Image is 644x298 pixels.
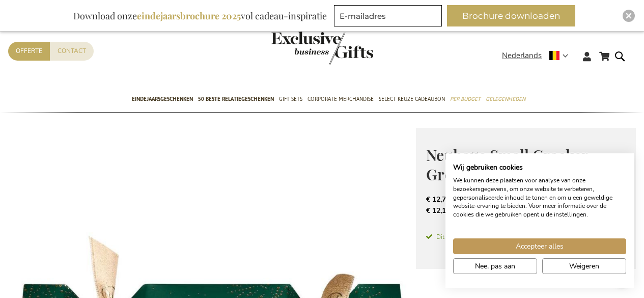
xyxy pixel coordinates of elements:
[137,10,241,22] b: eindejaarsbrochure 2025
[453,258,537,274] button: Pas cookie voorkeuren aan
[334,5,442,26] input: E-mailadres
[132,94,193,104] span: Eindejaarsgeschenken
[426,232,626,241] span: Dit product is niet beschikbaar.
[426,194,626,205] li: Minder dan 90 stuks
[69,5,331,26] div: Download onze vol cadeau-inspiratie
[516,241,564,252] span: Accepteer alles
[453,176,626,219] p: We kunnen deze plaatsen voor analyse van onze bezoekersgegevens, om onze website te verbeteren, g...
[453,163,626,172] h2: Wij gebruiken cookies
[307,94,374,104] span: Corporate Merchandise
[334,5,445,30] form: marketing offers and promotions
[426,145,599,185] span: Neuhaus Small Cracker - Groen
[626,13,632,19] img: Close
[542,258,626,274] button: Alle cookies weigeren
[447,5,575,26] button: Brochure downloaden
[623,10,635,22] div: Close
[426,206,450,215] span: € 12,10
[502,50,542,62] span: Nederlands
[8,42,50,61] a: Offerte
[271,32,322,65] a: store logo
[486,94,525,104] span: Gelegenheden
[271,32,373,65] img: Exclusive Business gifts logo
[453,238,626,254] button: Accepteer alle cookies
[502,50,575,62] div: Nederlands
[279,94,302,104] span: Gift Sets
[426,205,626,216] li: From 90 pieces
[569,261,599,272] span: Weigeren
[426,195,450,204] span: € 12,75
[379,94,445,104] span: Select Keuze Cadeaubon
[198,94,274,104] span: 50 beste relatiegeschenken
[50,42,94,61] a: Contact
[450,94,481,104] span: Per Budget
[475,261,515,272] span: Nee, pas aan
